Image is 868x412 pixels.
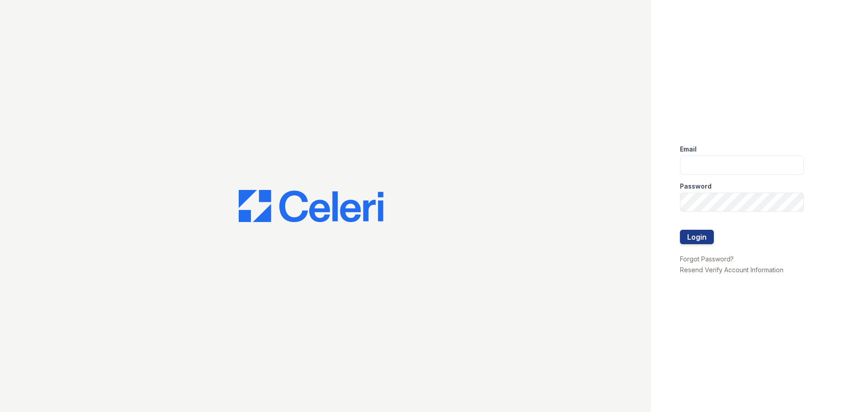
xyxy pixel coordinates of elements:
[680,266,783,274] a: Resend Verify Account Information
[680,182,712,191] label: Password
[680,230,714,244] button: Login
[680,255,734,263] a: Forgot Password?
[239,190,383,223] img: CE_Logo_Blue-a8612792a0a2168367f1c8372b55b34899dd931a85d93a1a3d3e32e68fde9ad4.png
[680,145,697,154] label: Email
